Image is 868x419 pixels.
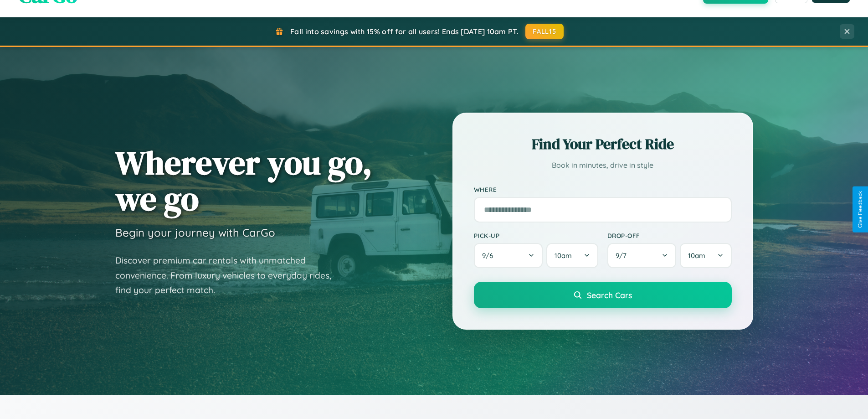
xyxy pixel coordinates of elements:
p: Discover premium car rentals with unmatched convenience. From luxury vehicles to everyday rides, ... [115,253,343,298]
h1: Wherever you go, we go [115,145,372,217]
label: Where [474,186,732,193]
label: Pick-up [474,232,598,239]
h2: Find Your Perfect Ride [474,134,732,154]
label: Drop-off [607,232,732,239]
button: 10am [680,243,731,268]
span: 10am [555,251,572,260]
h3: Begin your journey with CarGo [115,226,275,239]
span: Search Cars [587,290,632,300]
button: FALL15 [525,24,564,39]
span: 9 / 6 [482,251,498,260]
span: 9 / 7 [616,251,631,260]
div: Give Feedback [857,191,863,228]
button: 9/6 [474,243,543,268]
button: 10am [546,243,598,268]
p: Book in minutes, drive in style [474,159,732,172]
span: Fall into savings with 15% off for all users! Ends [DATE] 10am PT. [290,27,519,36]
button: 9/7 [607,243,677,268]
button: Search Cars [474,282,732,308]
span: 10am [688,251,705,260]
